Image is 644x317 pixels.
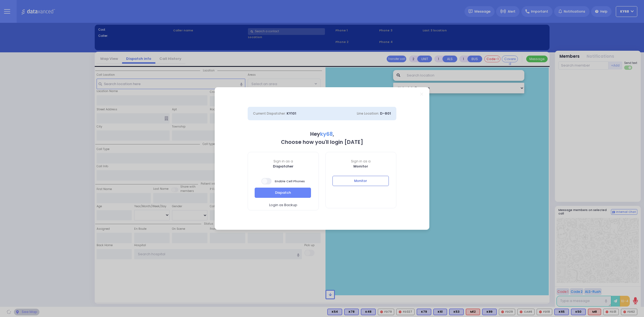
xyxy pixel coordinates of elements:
[273,164,294,169] b: Dispatcher
[357,111,379,116] span: Line Location:
[253,111,286,116] span: Current Dispatcher:
[248,159,319,164] span: Sign in as a
[255,188,311,198] button: Dispatch
[420,93,423,96] a: Close
[281,139,363,146] b: Choose how you'll login [DATE]
[326,159,396,164] span: Sign in as a
[269,202,297,208] span: Login as Backup
[320,130,333,138] span: ky68
[287,111,296,116] span: KY101
[261,177,305,185] span: Enable Cell Phones
[310,130,334,138] b: Hey ,
[380,111,391,116] span: D-801
[332,176,389,186] button: Monitor
[353,164,368,169] b: Monitor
